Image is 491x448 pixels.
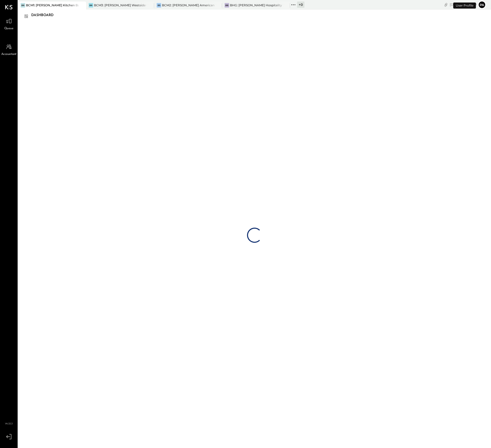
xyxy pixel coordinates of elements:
div: + 0 [297,2,304,8]
span: Queue [4,26,14,31]
span: Accountant [1,52,17,57]
div: Dashboard [31,11,59,19]
a: Accountant [0,42,17,57]
button: Pa [478,1,486,9]
div: BHG: [PERSON_NAME] Hospitality Group, LLC [230,3,283,7]
div: User Profile [453,3,476,9]
div: BS [157,3,161,8]
div: BR [21,3,25,8]
div: BCM2: [PERSON_NAME] American Cooking [162,3,215,7]
div: BR [89,3,93,8]
a: Queue [0,16,17,31]
div: BCM3: [PERSON_NAME] Westside Grill [94,3,147,7]
div: [DATE] [450,2,477,7]
div: BB [225,3,229,8]
div: BCM1: [PERSON_NAME] Kitchen Bar Market [26,3,79,7]
div: copy link [443,2,448,7]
